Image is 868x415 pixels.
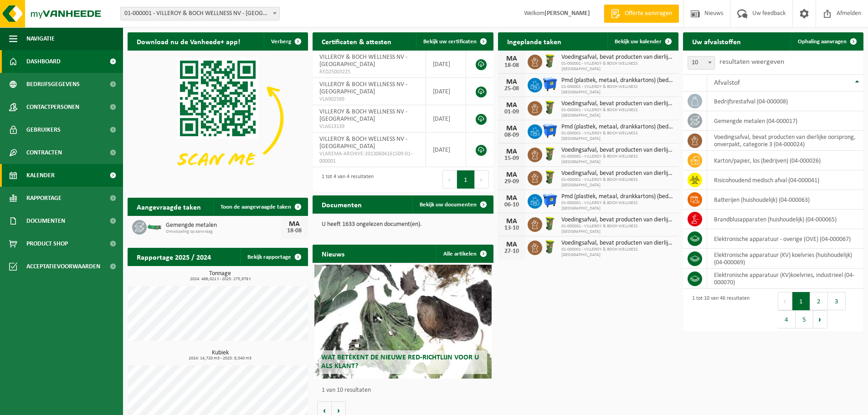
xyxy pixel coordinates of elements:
span: 10 [688,56,715,70]
span: VILLEROY & BOCH WELLNESS NV - [GEOGRAPHIC_DATA] [319,54,407,68]
button: Next [475,170,489,189]
h2: Ingeplande taken [498,32,570,50]
button: 2 [810,292,828,310]
div: MA [503,241,521,248]
span: Bekijk uw kalender [615,39,662,45]
span: Bekijk uw documenten [420,202,477,208]
strong: [PERSON_NAME] [544,10,590,17]
h3: Tonnage [132,271,308,282]
span: Verberg [271,39,291,45]
span: VILLEROY & BOCH WELLNESS NV - [GEOGRAPHIC_DATA] [319,81,407,95]
span: Voedingsafval, bevat producten van dierlijke oorsprong, onverpakt, categorie 3 [561,54,674,61]
button: 4 [778,310,796,328]
span: Pmd (plastiek, metaal, drankkartons) (bedrijven) [561,77,674,84]
td: [DATE] [426,51,466,78]
td: voedingsafval, bevat producten van dierlijke oorsprong, onverpakt, categorie 3 (04-000024) [707,131,863,151]
div: MA [503,102,521,109]
span: Pmd (plastiek, metaal, drankkartons) (bedrijven) [561,123,674,131]
div: 18-08 [285,228,303,234]
span: Voedingsafval, bevat producten van dierlijke oorsprong, onverpakt, categorie 3 [561,170,674,177]
td: elektronische apparatuur (KV) koelvries (huishoudelijk) (04-000069) [707,249,863,269]
td: elektronische apparatuur - overige (OVE) (04-000067) [707,229,863,249]
td: batterijen (huishoudelijk) (04-000063) [707,190,863,210]
a: Wat betekent de nieuwe RED-richtlijn voor u als klant? [314,265,491,379]
span: Afvalstof [714,79,740,87]
span: Contactpersonen [26,96,79,118]
div: 08-09 [503,132,521,138]
div: 15-09 [503,155,521,162]
span: 01-000001 - VILLEROY & BOCH WELLNESS [GEOGRAPHIC_DATA] [561,224,674,235]
a: Ophaling aanvragen [791,32,863,51]
div: 1 tot 10 van 46 resultaten [688,291,750,329]
span: 10 [688,56,714,69]
div: MA [503,148,521,155]
span: Contracten [26,141,62,164]
h2: Aangevraagde taken [128,198,210,215]
span: 01-000001 - VILLEROY & BOCH WELLNESS [GEOGRAPHIC_DATA] [561,247,674,258]
span: Rapportage [26,187,62,210]
span: Product Shop [26,232,68,255]
span: VLA613139 [319,123,419,130]
span: VILLEROY & BOCH WELLNESS NV - [GEOGRAPHIC_DATA] [319,108,407,123]
div: MA [503,78,521,86]
img: WB-0060-HPE-GN-50 [542,146,558,162]
p: 1 van 10 resultaten [322,387,488,394]
button: Previous [442,170,457,189]
h2: Documenten [313,195,371,213]
span: 01-000001 - VILLEROY & BOCH WELLNESS [GEOGRAPHIC_DATA] [561,154,674,165]
span: VLA902589 [319,96,419,103]
span: Acceptatievoorwaarden [26,255,100,278]
span: 01-000001 - VILLEROY & BOCH WELLNESS NV - ROESELARE [120,7,280,20]
div: 29-09 [503,179,521,185]
div: 27-10 [503,248,521,255]
td: [DATE] [426,78,466,105]
div: MA [503,171,521,179]
a: Bekijk rapportage [240,248,307,266]
span: Voedingsafval, bevat producten van dierlijke oorsprong, onverpakt, categorie 3 [561,100,674,108]
img: WB-0060-HPE-GN-50 [542,53,558,69]
button: 1 [792,292,810,310]
div: 18-08 [503,62,521,69]
h2: Nieuws [313,245,354,262]
span: Ophaling aanvragen [798,39,847,45]
a: Bekijk uw documenten [412,195,493,214]
td: karton/papier, los (bedrijven) (04-000026) [707,151,863,170]
span: Bekijk uw certificaten [423,39,477,45]
button: 5 [796,310,813,328]
div: MA [503,125,521,132]
td: bedrijfsrestafval (04-000008) [707,92,863,111]
img: HK-XC-10-GN-00 [147,222,162,231]
div: MA [503,195,521,202]
td: gemengde metalen (04-000017) [707,111,863,131]
td: [DATE] [426,133,466,167]
img: WB-0060-HPE-GN-50 [542,239,558,255]
button: Next [813,310,827,328]
span: Voedingsafval, bevat producten van dierlijke oorsprong, onverpakt, categorie 3 [561,147,674,154]
h2: Uw afvalstoffen [683,32,750,50]
span: Toon de aangevraagde taken [221,204,291,210]
div: 06-10 [503,202,521,208]
img: WB-0060-HPE-GN-50 [542,100,558,115]
div: 25-08 [503,86,521,92]
td: brandblusapparaten (huishoudelijk) (04-000065) [707,210,863,229]
a: Offerte aanvragen [604,5,679,23]
span: 2024: 486,021 t - 2025: 275,978 t [132,277,308,282]
td: elektronische apparatuur (KV)koelvries, industrieel (04-000070) [707,269,863,289]
span: 01-000001 - VILLEROY & BOCH WELLNESS [GEOGRAPHIC_DATA] [561,200,674,211]
td: risicohoudend medisch afval (04-000041) [707,170,863,190]
div: 13-10 [503,225,521,231]
a: Bekijk uw kalender [607,32,678,51]
span: 01-000001 - VILLEROY & BOCH WELLNESS [GEOGRAPHIC_DATA] [561,177,674,188]
img: WB-0060-HPE-GN-50 [542,216,558,231]
div: MA [503,218,521,225]
a: Bekijk uw certificaten [416,32,493,51]
p: U heeft 1633 ongelezen document(en). [322,221,484,228]
span: VLAREMA-ARCHIVE-20130604161509-01-000001 [319,150,419,165]
h2: Certificaten & attesten [313,32,401,50]
span: Offerte aanvragen [622,9,674,18]
span: Gemengde metalen [166,222,281,229]
span: Voedingsafval, bevat producten van dierlijke oorsprong, onverpakt, categorie 3 [561,216,674,224]
button: 1 [457,170,475,189]
span: Bedrijfsgegevens [26,73,80,96]
span: Documenten [26,210,65,232]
